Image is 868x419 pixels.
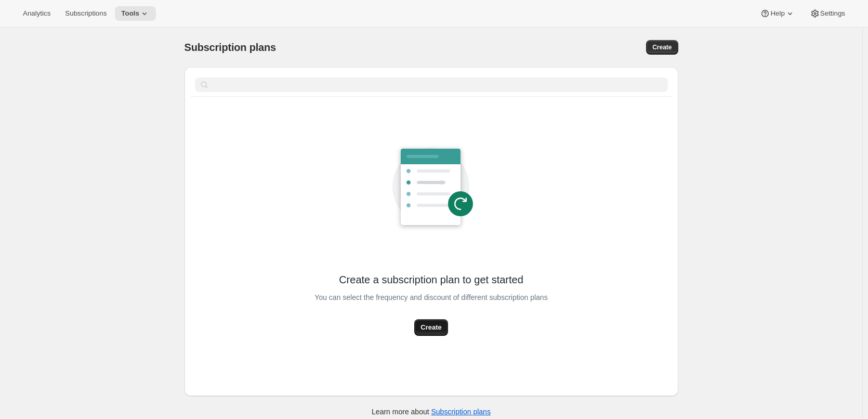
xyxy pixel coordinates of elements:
[115,6,156,21] button: Tools
[646,40,678,55] button: Create
[804,6,851,21] button: Settings
[65,9,107,18] span: Subscriptions
[23,9,50,18] span: Analytics
[431,408,491,416] a: Subscription plans
[339,272,523,287] span: Create a subscription plan to get started
[121,9,139,18] span: Tools
[372,407,491,417] p: Learn more about
[17,6,57,21] button: Analytics
[185,42,276,53] span: Subscription plans
[314,290,547,305] span: You can select the frequency and discount of different subscription plans
[414,319,448,336] button: Create
[420,322,441,333] span: Create
[754,6,801,21] button: Help
[652,43,672,51] span: Create
[820,9,845,18] span: Settings
[770,9,784,18] span: Help
[59,6,113,21] button: Subscriptions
